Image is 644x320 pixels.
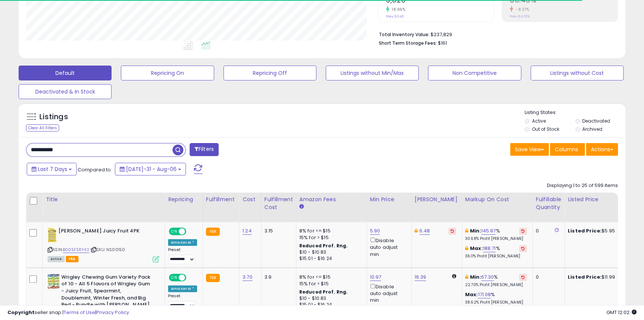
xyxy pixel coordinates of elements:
a: 16.39 [415,273,426,281]
button: Columns [550,143,585,156]
div: $10 - $10.83 [299,295,361,302]
a: 1.24 [242,227,252,235]
small: FBA [206,228,220,236]
span: ON [170,228,179,235]
li: $237,829 [379,29,612,38]
a: 3.70 [242,273,252,281]
div: Disable auto adjust min [370,282,406,304]
div: Displaying 1 to 25 of 599 items [547,182,618,189]
div: Title [46,196,162,203]
b: Listed Price: [568,227,602,234]
button: Listings without Min/Max [326,66,419,80]
span: ON [170,274,179,281]
h5: Listings [39,112,68,122]
div: ASIN: [48,228,159,262]
a: 6.48 [419,227,430,235]
span: Last 7 Days [38,165,67,173]
div: % [465,245,527,259]
a: 67.30 [481,273,494,281]
p: 36.11% Profit [PERSON_NAME] [465,254,527,259]
label: Deactivated [582,118,610,124]
a: Privacy Policy [96,309,129,316]
b: Max: [465,291,478,298]
label: Out of Stock [532,126,559,132]
span: 2025-08-14 12:02 GMT [606,309,637,316]
span: Compared to: [78,166,112,173]
button: Non Competitive [428,66,521,80]
button: Listings without Cost [531,66,624,80]
a: 188.71 [483,245,496,252]
div: 0 [536,228,559,234]
b: Total Inventory Value: [379,31,429,38]
div: [PERSON_NAME] [415,196,459,203]
div: Markup on Cost [465,196,529,203]
strong: Copyright [7,309,35,316]
a: 145.97 [481,227,496,235]
a: Terms of Use [64,309,95,316]
div: 15% for > $15 [299,281,361,287]
b: Reduced Prof. Rng. [299,243,348,249]
a: B005FSRY42 [63,247,89,253]
p: 22.70% Profit [PERSON_NAME] [465,282,527,288]
div: Amazon AI * [168,239,197,246]
b: Max: [470,245,483,252]
div: Preset: [168,247,197,264]
a: 171.08 [478,291,491,298]
p: 30.68% Profit [PERSON_NAME] [465,236,527,241]
button: Actions [586,143,618,156]
div: Cost [242,196,258,203]
small: -8.37% [513,7,529,12]
div: $15.01 - $16.24 [299,256,361,262]
div: Fulfillable Quantity [536,196,561,211]
div: % [465,291,527,305]
div: 3.9 [264,274,290,281]
b: Min: [470,273,481,281]
div: Fulfillment Cost [264,196,293,211]
img: 51Xj6XwiM1L._SL40_.jpg [48,228,57,243]
img: 515py7U-cNL._SL40_.jpg [48,274,59,289]
b: Wrigley Chewing Gum Variety Pack of 10 - All 5 Flavors of Wrigley Gum - Juicy Fruit, Spearmint, D... [61,274,152,317]
div: 8% for <= $15 [299,274,361,281]
button: Last 7 Days [27,163,77,175]
div: 15% for > $15 [299,234,361,241]
small: FBA [206,274,220,282]
button: [DATE]-31 - Aug-06 [115,163,186,175]
div: % [465,228,527,241]
div: Repricing [168,196,200,203]
div: Amazon Fees [299,196,364,203]
a: 10.97 [370,273,381,281]
span: OFF [185,228,197,235]
p: Listing States: [525,109,625,116]
b: Reduced Prof. Rng. [299,289,348,295]
div: 0 [536,274,559,281]
div: 3.15 [264,228,290,234]
span: All listings currently available for purchase on Amazon [48,256,65,262]
div: Preset: [168,294,197,310]
span: FBA [66,256,78,262]
div: $11.99 [568,274,629,281]
div: $5.95 [568,228,629,234]
div: Disable auto adjust min [370,236,406,258]
div: Min Price [370,196,408,203]
button: Repricing On [121,66,214,80]
div: Fulfillment [206,196,236,203]
label: Archived [582,126,602,132]
button: Default [19,66,112,80]
span: OFF [185,274,197,281]
small: Prev: 94.32% [510,14,530,19]
small: 18.96% [389,7,405,12]
div: Clear All Filters [26,124,59,132]
button: Repricing Off [223,66,316,80]
small: Amazon Fees. [299,203,304,210]
button: Deactivated & In Stock [19,84,112,99]
a: 5.90 [370,227,380,235]
b: Short Term Storage Fees: [379,40,437,46]
span: [DATE]-31 - Aug-06 [126,165,177,173]
div: seller snap | | [7,309,129,316]
th: The percentage added to the cost of goods (COGS) that forms the calculator for Min & Max prices. [462,193,532,222]
span: $161 [438,39,447,47]
b: Min: [470,227,481,234]
span: | SKU: NS00150 [90,247,125,253]
div: $10 - $10.83 [299,249,361,256]
button: Filters [190,143,219,156]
